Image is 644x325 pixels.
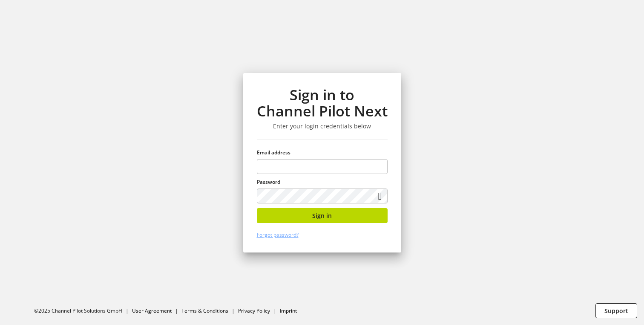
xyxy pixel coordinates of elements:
li: ©2025 Channel Pilot Solutions GmbH [34,307,132,315]
button: Sign in [257,208,388,223]
a: Imprint [280,307,297,314]
span: Support [604,306,628,315]
a: User Agreement [132,307,172,314]
span: Sign in [312,211,332,220]
a: Forgot password? [257,231,299,238]
button: Support [595,303,637,318]
a: Terms & Conditions [181,307,228,314]
h3: Enter your login credentials below [257,122,388,130]
h1: Sign in to Channel Pilot Next [257,87,388,119]
span: Email address [257,149,290,156]
a: Privacy Policy [238,307,270,314]
span: Password [257,178,280,186]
